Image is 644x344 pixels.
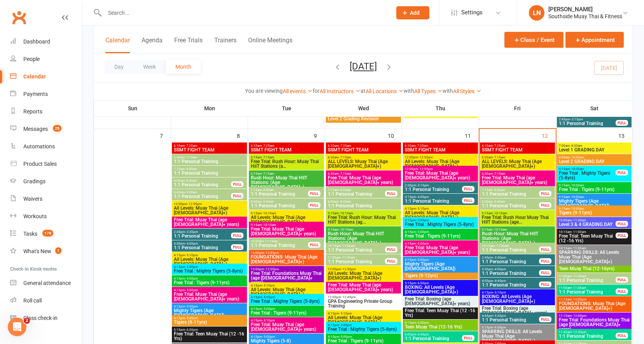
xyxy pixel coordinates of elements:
[23,73,46,80] div: Calendar
[327,188,385,192] span: 7:15am
[558,222,616,227] span: Level 3 & 4 GRADING DAY
[572,275,586,278] span: - 11:45am
[23,126,48,132] div: Messages
[185,167,197,171] span: - 8:00am
[173,144,245,148] span: 6:10am
[558,156,630,159] span: 8:30am
[327,156,399,159] span: 6:30am
[416,281,429,285] span: - 6:00pm
[481,231,553,245] span: Rush Hour: Muay Thai HIIT Stations: (Age [DEMOGRAPHIC_DATA]+)
[558,167,616,171] span: 9:15am
[572,219,586,222] span: - 11:30am
[341,268,356,271] span: - 12:55pm
[570,207,584,210] span: - 10:00am
[173,269,245,273] span: Free Trial : Mighty Tigers (5-8yrs)
[314,129,325,142] div: 9
[10,155,82,173] a: Product Sales
[558,187,630,192] span: Free Trial : Tigers (9-11yrs)
[10,173,82,190] a: Gradings
[250,200,308,203] span: 8:00am
[264,251,279,255] span: - 12:55pm
[481,248,539,252] span: 1:1 Personal Training
[570,144,582,148] span: - 8:30am
[53,125,61,132] span: 25
[493,156,505,159] span: - 7:15am
[185,242,198,245] span: - 4:00pm
[327,203,399,208] span: 1:1 Personal Training
[173,254,245,257] span: 4:15pm
[404,262,476,271] span: Mighty Tigers (Age [DEMOGRAPHIC_DATA])
[404,245,476,255] span: Free Trial: Muay Thai (age [DEMOGRAPHIC_DATA]+ years)
[572,230,586,234] span: - 11:00am
[481,200,539,203] span: 8:00am
[481,268,539,271] span: 3:30pm
[250,144,322,148] span: 6:10am
[360,88,366,94] strong: at
[548,6,622,13] div: [PERSON_NAME]
[570,156,584,159] span: - 10:00am
[558,250,630,264] span: SPARRING DRILLS: All Levels Muay Thai (Age [DEMOGRAPHIC_DATA]+)
[570,167,584,171] span: - 10:00am
[327,192,385,196] span: 1:1 Personal Training
[539,191,551,196] div: FULL
[350,61,377,72] button: [DATE]
[495,244,509,248] span: - 11:00am
[174,36,203,53] button: Free Trials
[404,167,476,171] span: 12:00pm
[23,91,48,97] div: Payments
[416,207,429,210] span: - 5:10pm
[418,156,433,159] span: - 12:55pm
[339,156,351,159] span: - 7:15am
[262,223,276,227] span: - 10:10am
[493,172,505,175] span: - 7:15am
[402,100,479,116] th: Thu
[24,318,30,324] span: 2
[185,265,198,269] span: - 5:00pm
[173,191,231,194] span: 8:45am
[493,256,506,259] span: - 3:30pm
[250,271,322,285] span: Free Trial: Foundations Muay Thai (age [DEMOGRAPHIC_DATA]+ years)
[404,210,476,220] span: All Levels: Muay Thai (Age [DEMOGRAPHIC_DATA]+)
[618,129,632,142] div: 13
[10,309,82,327] a: Class kiosk mode
[570,118,583,121] span: - 3:15pm
[187,202,202,206] span: - 12:55pm
[173,280,245,285] span: Free Trial : Tigers (9-11yrs)
[231,244,243,250] div: FULL
[23,108,42,115] div: Reports
[327,244,385,248] span: 10:15am
[327,172,399,175] span: 6:30am
[404,234,476,238] span: Free Trial : Tigers (9-11yrs)
[173,217,245,227] span: Free Trial: Muay Thai (age [DEMOGRAPHIC_DATA]+ years)
[105,60,133,74] button: Day
[493,279,506,283] span: - 4:45pm
[481,212,553,215] span: 9:15am
[262,172,274,175] span: - 7:15am
[404,159,476,169] span: All Levels: Muay Thai (Age [DEMOGRAPHIC_DATA]+)
[416,195,429,199] span: - 4:00pm
[416,258,429,262] span: - 5:00pm
[418,167,433,171] span: - 12:55pm
[481,159,553,169] span: ALL LEVELS: Muay Thai (Age [DEMOGRAPHIC_DATA]+)
[9,8,29,27] a: Clubworx
[616,170,628,175] div: FULL
[231,233,243,238] div: FULL
[166,60,201,74] button: Month
[481,203,539,208] span: 1:1 Personal Training
[404,184,462,187] span: 2:30pm
[173,167,245,171] span: 7:15am
[341,256,355,259] span: - 11:45am
[23,231,37,237] div: Tasks
[339,228,353,231] span: - 10:10am
[404,88,414,94] strong: with
[481,215,553,224] span: Free Trial: Rush Hour Muay Thai HIIT Stations (age...
[327,144,399,148] span: 6:10am
[23,213,47,219] div: Workouts
[23,143,55,149] div: Automations
[185,144,197,148] span: - 7:25am
[339,144,351,148] span: - 7:25am
[10,243,82,260] a: What's New1
[558,278,616,283] span: 1:1 Personal Training
[248,36,292,53] button: Online Meetings
[10,33,82,50] a: Dashboard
